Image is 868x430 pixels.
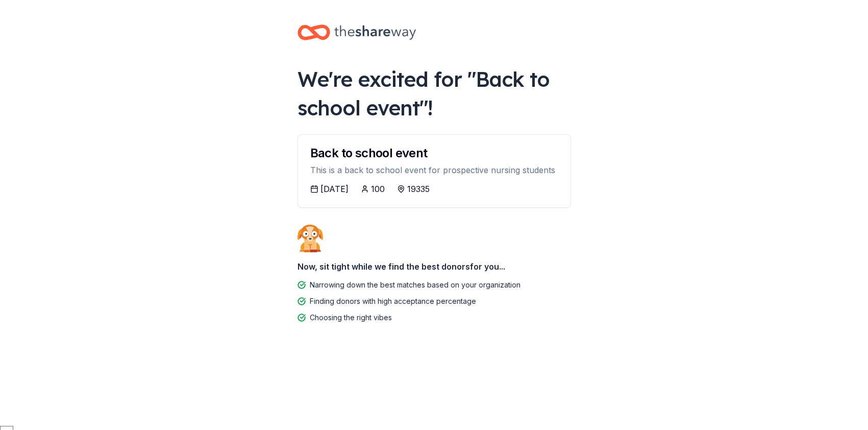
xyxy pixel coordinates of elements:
div: [DATE] [320,183,349,195]
div: We're excited for " Back to school event "! [297,65,571,122]
div: 19335 [407,183,430,195]
img: Dog waiting patiently [297,224,323,252]
div: Narrowing down the best matches based on your organization [310,279,520,291]
div: Back to school event [310,147,558,159]
div: Finding donors with high acceptance percentage [310,295,476,307]
div: This is a back to school event for prospective nursing students [310,163,558,177]
div: 100 [371,183,385,195]
div: Now, sit tight while we find the best donors for you... [297,256,571,277]
div: Choosing the right vibes [310,312,392,324]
